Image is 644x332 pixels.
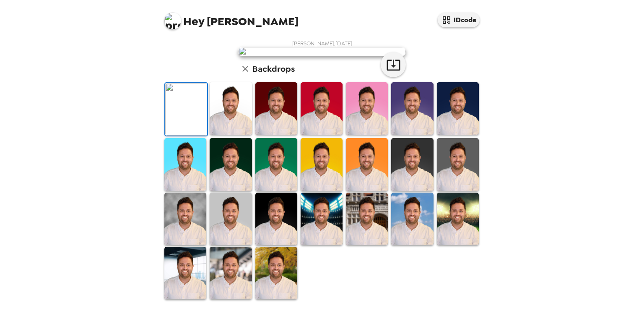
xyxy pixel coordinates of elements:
button: IDcode [438,13,480,27]
img: user [238,47,406,56]
span: [PERSON_NAME] , [DATE] [292,40,352,47]
h6: Backdrops [252,62,295,76]
span: Hey [183,14,204,29]
img: profile pic [164,13,181,29]
span: [PERSON_NAME] [164,8,299,27]
img: Original [165,83,207,136]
